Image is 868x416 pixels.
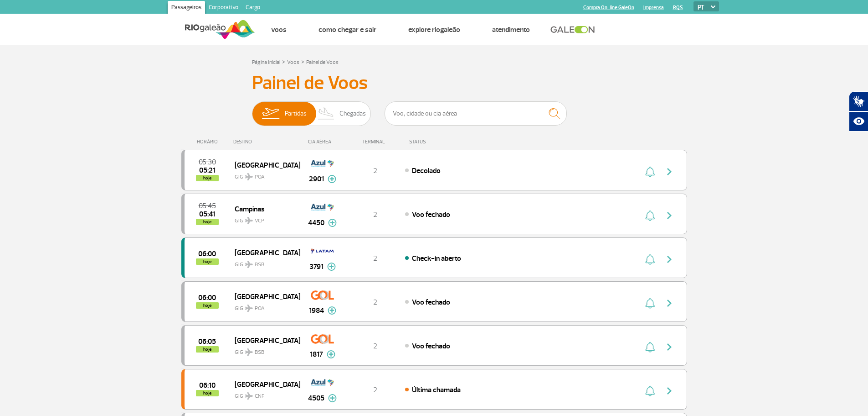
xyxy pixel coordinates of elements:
[328,394,337,402] img: mais-info-painel-voo.svg
[345,139,405,145] div: TERMINAL
[245,217,253,224] img: destiny_airplane.svg
[339,102,366,126] span: Chegadas
[405,139,479,145] div: STATUS
[412,210,450,219] span: Voo fechado
[196,258,219,265] span: hoje
[309,305,324,316] span: 1984
[285,102,307,126] span: Partidas
[327,350,335,358] img: mais-info-painel-voo.svg
[306,59,339,66] a: Painel de Voos
[664,254,675,265] img: seta-direita-painel-voo.svg
[255,348,264,357] span: BSB
[168,1,205,16] a: Passageiros
[198,251,216,257] span: 2025-09-26 06:00:00
[184,139,234,145] div: HORÁRIO
[373,342,377,351] span: 2
[235,387,293,400] span: GIG
[309,174,324,184] span: 2901
[199,159,216,165] span: 2025-09-26 05:30:00
[255,217,264,225] span: VCP
[235,212,293,225] span: GIG
[492,25,530,34] a: Atendimento
[271,25,287,34] a: Voos
[373,210,377,219] span: 2
[235,290,293,302] span: [GEOGRAPHIC_DATA]
[645,385,655,396] img: sino-painel-voo.svg
[199,382,216,389] span: 2025-09-26 06:10:00
[196,219,219,225] span: hoje
[256,102,285,126] img: slider-embarque
[309,261,324,272] span: 3791
[242,1,264,16] a: Cargo
[328,219,337,227] img: mais-info-painel-voo.svg
[664,298,675,309] img: seta-direita-painel-voo.svg
[245,173,253,180] img: destiny_airplane.svg
[196,175,219,181] span: hoje
[308,217,324,228] span: 4450
[196,390,219,396] span: hoje
[255,392,264,400] span: CNF
[645,254,655,265] img: sino-painel-voo.svg
[255,305,265,313] span: POA
[282,56,285,67] a: >
[300,139,345,145] div: CIA AÉREA
[645,342,655,353] img: sino-painel-voo.svg
[673,5,683,11] a: RQS
[328,306,336,315] img: mais-info-painel-voo.svg
[373,166,377,175] span: 2
[198,295,216,301] span: 2025-09-26 06:00:00
[408,25,460,34] a: Explore RIOgaleão
[373,385,377,395] span: 2
[385,101,567,126] input: Voo, cidade ou cia aérea
[255,173,265,181] span: POA
[235,203,293,215] span: Campinas
[849,91,868,132] div: Plugin de acessibilidade da Hand Talk.
[233,139,300,145] div: DESTINO
[235,343,293,357] span: GIG
[373,254,377,263] span: 2
[664,342,675,353] img: seta-direita-painel-voo.svg
[196,302,219,309] span: hoje
[196,346,219,353] span: hoje
[327,263,336,271] img: mais-info-painel-voo.svg
[235,247,293,258] span: [GEOGRAPHIC_DATA]
[849,111,868,132] button: Abrir recursos assistivos.
[583,5,634,11] a: Compra On-line GaleOn
[328,175,336,183] img: mais-info-painel-voo.svg
[235,334,293,346] span: [GEOGRAPHIC_DATA]
[287,59,299,66] a: Voos
[235,168,293,181] span: GIG
[235,159,293,171] span: [GEOGRAPHIC_DATA]
[235,378,293,390] span: [GEOGRAPHIC_DATA]
[308,393,324,404] span: 4505
[252,59,280,66] a: Página Inicial
[645,210,655,221] img: sino-painel-voo.svg
[245,392,253,400] img: destiny_airplane.svg
[199,203,216,209] span: 2025-09-26 05:45:00
[664,385,675,396] img: seta-direita-painel-voo.svg
[412,385,461,395] span: Última chamada
[245,261,253,268] img: destiny_airplane.svg
[199,211,215,217] span: 2025-09-26 05:41:43
[245,305,253,312] img: destiny_airplane.svg
[412,166,441,175] span: Decolado
[412,298,450,307] span: Voo fechado
[235,256,293,269] span: GIG
[199,167,216,174] span: 2025-09-26 05:21:43
[664,166,675,177] img: seta-direita-painel-voo.svg
[412,342,450,351] span: Voo fechado
[310,349,323,360] span: 1817
[664,210,675,221] img: seta-direita-painel-voo.svg
[318,25,376,34] a: Como chegar e sair
[645,298,655,309] img: sino-painel-voo.svg
[255,261,264,269] span: BSB
[643,5,664,11] a: Imprensa
[205,1,242,16] a: Corporativo
[252,72,616,95] h3: Painel de Voos
[412,254,461,263] span: Check-in aberto
[645,166,655,177] img: sino-painel-voo.svg
[373,298,377,307] span: 2
[245,348,253,356] img: destiny_airplane.svg
[301,56,304,67] a: >
[198,338,216,345] span: 2025-09-26 06:05:00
